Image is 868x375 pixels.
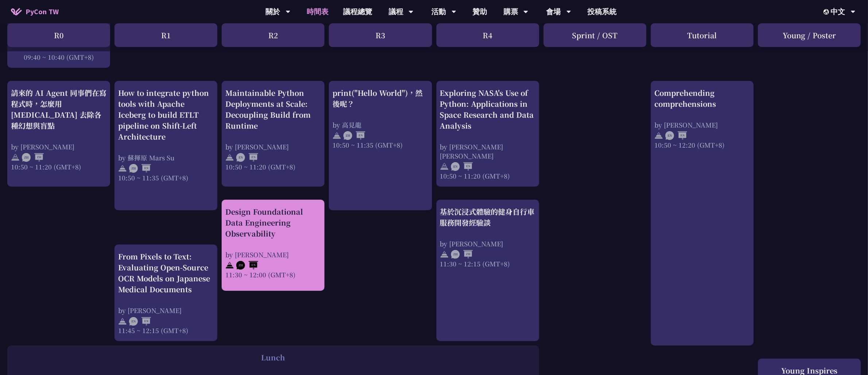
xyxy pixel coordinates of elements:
div: 基於沉浸式體驗的健身自行車服務開發經驗談 [440,206,536,228]
div: From Pixels to Text: Evaluating Open-Source OCR Models on Japanese Medical Documents [118,251,214,295]
div: by [PERSON_NAME] [225,250,321,259]
div: Tutorial [651,23,754,47]
div: 11:30 ~ 12:15 (GMT+8) [440,259,536,268]
img: svg+xml;base64,PHN2ZyB4bWxucz0iaHR0cDovL3d3dy53My5vcmcvMjAwMC9zdmciIHdpZHRoPSIyNCIgaGVpZ2h0PSIyNC... [654,131,663,140]
div: 請來的 AI Agent 同事們在寫程式時，怎麼用 [MEDICAL_DATA] 去除各種幻想與盲點 [11,87,106,131]
span: PyCon TW [26,6,59,17]
div: Young / Poster [758,23,861,47]
div: 10:50 ~ 11:35 (GMT+8) [118,173,214,182]
div: How to integrate python tools with Apache Iceberg to build ETLT pipeline on Shift-Left Architecture [118,87,214,142]
img: ENEN.5a408d1.svg [236,153,258,162]
img: ZHEN.371966e.svg [236,261,258,270]
div: Comprehending comprehensions [654,87,750,109]
img: Locale Icon [824,9,831,15]
img: svg+xml;base64,PHN2ZyB4bWxucz0iaHR0cDovL3d3dy53My5vcmcvMjAwMC9zdmciIHdpZHRoPSIyNCIgaGVpZ2h0PSIyNC... [11,153,20,162]
a: 基於沉浸式體驗的健身自行車服務開發經驗談 by [PERSON_NAME] 11:30 ~ 12:15 (GMT+8) [440,206,536,335]
div: R2 [222,23,324,47]
div: 10:50 ~ 11:35 (GMT+8) [332,140,428,149]
div: R1 [114,23,217,47]
img: svg+xml;base64,PHN2ZyB4bWxucz0iaHR0cDovL3d3dy53My5vcmcvMjAwMC9zdmciIHdpZHRoPSIyNCIgaGVpZ2h0PSIyNC... [118,317,127,326]
a: PyCon TW [4,3,66,21]
div: 10:50 ~ 11:20 (GMT+8) [11,162,106,171]
img: svg+xml;base64,PHN2ZyB4bWxucz0iaHR0cDovL3d3dy53My5vcmcvMjAwMC9zdmciIHdpZHRoPSIyNCIgaGVpZ2h0PSIyNC... [440,162,449,171]
a: 請來的 AI Agent 同事們在寫程式時，怎麼用 [MEDICAL_DATA] 去除各種幻想與盲點 by [PERSON_NAME] 10:50 ~ 11:20 (GMT+8) [11,87,106,180]
div: 10:50 ~ 11:20 (GMT+8) [225,162,321,171]
img: ZHZH.38617ef.svg [22,153,44,162]
div: Design Foundational Data Engineering Observability [225,206,321,239]
div: by [PERSON_NAME] [11,142,106,151]
a: Maintainable Python Deployments at Scale: Decoupling Build from Runtime by [PERSON_NAME] 10:50 ~ ... [225,87,321,180]
img: ENEN.5a408d1.svg [129,317,151,326]
img: ZHZH.38617ef.svg [451,250,473,259]
img: svg+xml;base64,PHN2ZyB4bWxucz0iaHR0cDovL3d3dy53My5vcmcvMjAwMC9zdmciIHdpZHRoPSIyNCIgaGVpZ2h0PSIyNC... [332,131,341,140]
div: 10:50 ~ 12:20 (GMT+8) [654,140,750,149]
div: by [PERSON_NAME] [654,120,750,129]
div: R3 [329,23,432,47]
div: by 高見龍 [332,120,428,129]
a: From Pixels to Text: Evaluating Open-Source OCR Models on Japanese Medical Documents by [PERSON_N... [118,251,214,335]
div: R4 [436,23,539,47]
div: by [PERSON_NAME] [PERSON_NAME] [440,142,536,160]
div: 11:45 ~ 12:15 (GMT+8) [118,326,214,335]
img: ENEN.5a408d1.svg [451,162,473,171]
a: print("Hello World")，然後呢？ by 高見龍 10:50 ~ 11:35 (GMT+8) [332,87,428,204]
div: Lunch [11,352,536,363]
img: Home icon of PyCon TW 2025 [11,8,22,15]
div: print("Hello World")，然後呢？ [332,87,428,109]
img: svg+xml;base64,PHN2ZyB4bWxucz0iaHR0cDovL3d3dy53My5vcmcvMjAwMC9zdmciIHdpZHRoPSIyNCIgaGVpZ2h0PSIyNC... [118,164,127,173]
img: svg+xml;base64,PHN2ZyB4bWxucz0iaHR0cDovL3d3dy53My5vcmcvMjAwMC9zdmciIHdpZHRoPSIyNCIgaGVpZ2h0PSIyNC... [440,250,449,259]
div: by [PERSON_NAME] [225,142,321,151]
div: 11:30 ~ 12:00 (GMT+8) [225,270,321,279]
div: Maintainable Python Deployments at Scale: Decoupling Build from Runtime [225,87,321,131]
img: ZHEN.371966e.svg [129,164,151,173]
a: Design Foundational Data Engineering Observability by [PERSON_NAME] 11:30 ~ 12:00 (GMT+8) [225,206,321,285]
a: How to integrate python tools with Apache Iceberg to build ETLT pipeline on Shift-Left Architectu... [118,87,214,204]
a: Exploring NASA's Use of Python: Applications in Space Research and Data Analysis by [PERSON_NAME]... [440,87,536,180]
div: 10:50 ~ 11:20 (GMT+8) [440,171,536,180]
div: Exploring NASA's Use of Python: Applications in Space Research and Data Analysis [440,87,536,131]
div: 09:40 ~ 10:40 (GMT+8) [11,52,106,62]
img: ENEN.5a408d1.svg [665,131,687,140]
div: by 蘇揮原 Mars Su [118,153,214,162]
div: Sprint / OST [544,23,646,47]
div: by [PERSON_NAME] [440,239,536,248]
img: svg+xml;base64,PHN2ZyB4bWxucz0iaHR0cDovL3d3dy53My5vcmcvMjAwMC9zdmciIHdpZHRoPSIyNCIgaGVpZ2h0PSIyNC... [225,153,234,162]
div: by [PERSON_NAME] [118,306,214,315]
a: Comprehending comprehensions by [PERSON_NAME] 10:50 ~ 12:20 (GMT+8) [654,87,750,339]
div: R0 [7,23,110,47]
img: svg+xml;base64,PHN2ZyB4bWxucz0iaHR0cDovL3d3dy53My5vcmcvMjAwMC9zdmciIHdpZHRoPSIyNCIgaGVpZ2h0PSIyNC... [225,261,234,270]
img: ZHEN.371966e.svg [343,131,365,140]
